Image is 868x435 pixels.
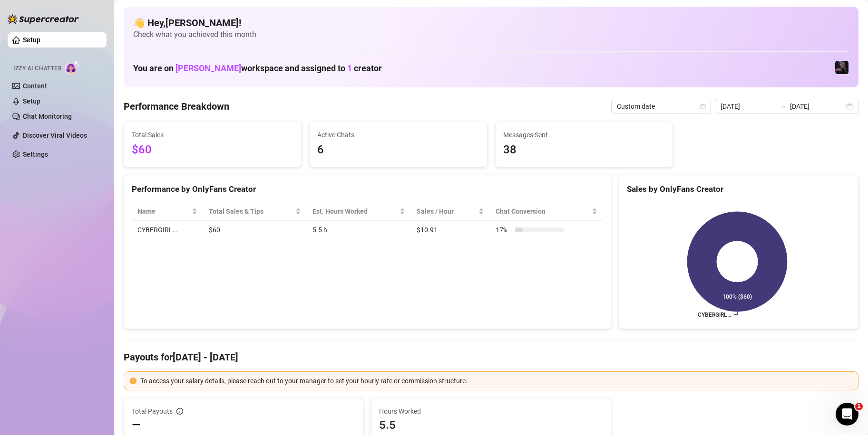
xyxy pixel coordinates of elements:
[347,63,352,73] span: 1
[133,16,849,29] h4: 👋 Hey, [PERSON_NAME] !
[698,312,731,318] text: CYBERGIRL…
[411,202,490,221] th: Sales / Hour
[8,14,79,24] img: logo-BBDzfeDw.svg
[779,103,786,110] span: swap-right
[203,202,307,221] th: Total Sales & Tips
[317,130,479,140] span: Active Chats
[503,141,665,159] span: 38
[124,350,858,364] h4: Payouts for [DATE] - [DATE]
[23,97,40,105] a: Setup
[779,103,786,110] span: to
[203,221,307,239] td: $60
[130,378,137,384] span: exclamation-circle
[721,101,775,112] input: Start date
[132,221,203,239] td: CYBERGIRL…
[176,408,183,415] span: info-circle
[132,141,293,159] span: $60
[23,113,72,120] a: Chat Monitoring
[700,104,706,109] span: calendar
[132,202,203,221] th: Name
[132,417,141,433] span: —
[132,406,173,416] span: Total Payouts
[379,406,603,416] span: Hours Worked
[124,100,229,113] h4: Performance Breakdown
[23,151,48,158] a: Settings
[65,60,80,74] img: AI Chatter
[503,130,665,140] span: Messages Sent
[411,221,490,239] td: $10.91
[496,206,590,217] span: Chat Conversion
[132,183,603,196] div: Performance by OnlyFans Creator
[176,63,241,73] span: [PERSON_NAME]
[307,221,411,239] td: 5.5 h
[855,403,863,410] span: 1
[496,225,511,235] span: 17 %
[627,183,850,196] div: Sales by OnlyFans Creator
[23,132,87,139] a: Discover Viral Videos
[133,63,382,74] h1: You are on workspace and assigned to creator
[312,206,398,217] div: Est. Hours Worked
[133,29,849,40] span: Check what you achieved this month
[379,417,603,433] span: 5.5
[132,130,293,140] span: Total Sales
[23,82,47,90] a: Content
[490,202,603,221] th: Chat Conversion
[317,141,479,159] span: 6
[417,206,477,217] span: Sales / Hour
[617,99,705,113] span: Custom date
[23,36,40,44] a: Setup
[209,206,293,217] span: Total Sales & Tips
[835,61,848,74] img: CYBERGIRL
[790,101,844,112] input: End date
[137,206,190,217] span: Name
[13,64,61,73] span: Izzy AI Chatter
[140,376,852,386] div: To access your salary details, please reach out to your manager to set your hourly rate or commis...
[836,403,858,426] iframe: Intercom live chat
